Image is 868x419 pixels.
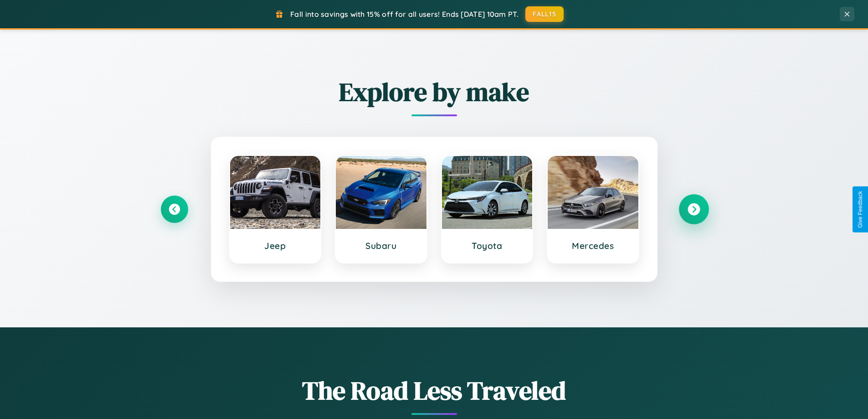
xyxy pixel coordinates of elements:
[557,240,629,251] h3: Mercedes
[451,240,524,251] h3: Toyota
[161,373,708,408] h1: The Road Less Traveled
[290,10,519,19] span: Fall into savings with 15% off for all users! Ends [DATE] 10am PT.
[345,240,417,251] h3: Subaru
[525,6,564,22] button: FALL15
[239,240,312,251] h3: Jeep
[161,74,708,109] h2: Explore by make
[857,191,863,228] div: Give Feedback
